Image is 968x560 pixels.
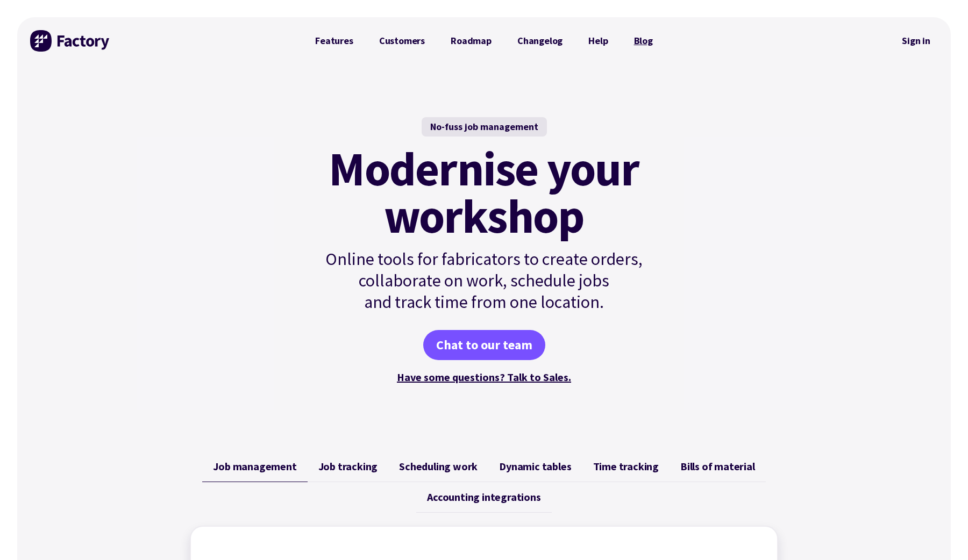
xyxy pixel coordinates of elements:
span: Job management [213,460,296,473]
a: Have some questions? Talk to Sales. [397,370,571,384]
span: Accounting integrations [427,491,540,504]
p: Online tools for fabricators to create orders, collaborate on work, schedule jobs and track time ... [302,248,666,313]
iframe: Chat Widget [914,508,968,560]
a: Chat to our team [423,330,545,360]
a: Sign in [894,28,938,53]
a: Roadmap [438,30,504,52]
a: Blog [621,30,666,52]
a: Customers [366,30,438,52]
a: Changelog [504,30,575,52]
span: Time tracking [593,460,659,473]
div: No-fuss job management [422,117,547,137]
nav: Primary Navigation [302,30,666,52]
span: Scheduling work [399,460,478,473]
span: Bills of material [680,460,755,473]
span: Job tracking [318,460,378,473]
a: Features [302,30,366,52]
mark: Modernise your workshop [329,145,639,240]
nav: Secondary Navigation [894,28,938,53]
a: Help [575,30,621,52]
img: Factory [30,30,111,52]
span: Dynamic tables [499,460,571,473]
